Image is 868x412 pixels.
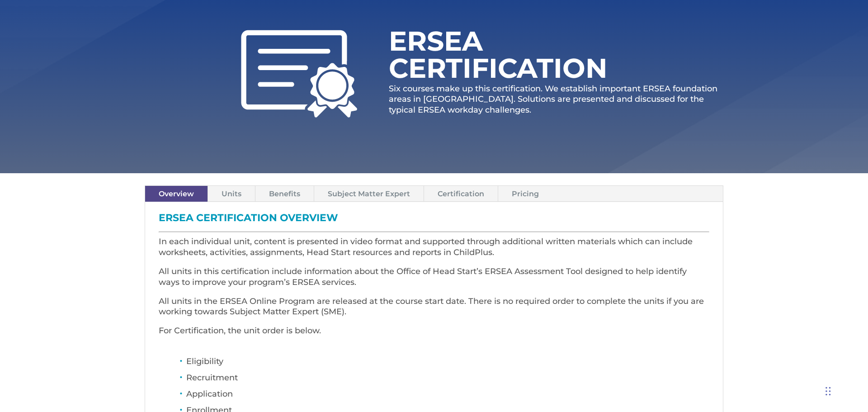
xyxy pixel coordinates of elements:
span: Eligibility [186,356,223,366]
a: Certification [424,186,498,202]
a: Units [208,186,255,202]
a: Subject Matter Expert [314,186,424,202]
span: Application [186,389,233,399]
div: Drag [826,378,831,405]
p: Six courses make up this certification. We establish important ERSEA foundation areas in [GEOGRAP... [389,84,723,115]
h1: ERSEA Certification [389,28,628,86]
h3: ERSEA Certification Overview [159,213,709,227]
a: Pricing [498,186,552,202]
a: Overview [145,186,208,202]
a: Benefits [255,186,314,202]
p: All units in this certification include information about the Office of Head Start’s ERSEA Assess... [159,266,709,296]
span: In each individual unit, content is presented in video format and supported through additional wr... [159,237,693,257]
iframe: Chat Widget [720,314,868,412]
span: For Certification, the unit order is below. [159,326,321,336]
span: All units in the ERSEA Online Program are released at the course start date. There is no required... [159,296,704,317]
span: Recruitment [186,373,238,383]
